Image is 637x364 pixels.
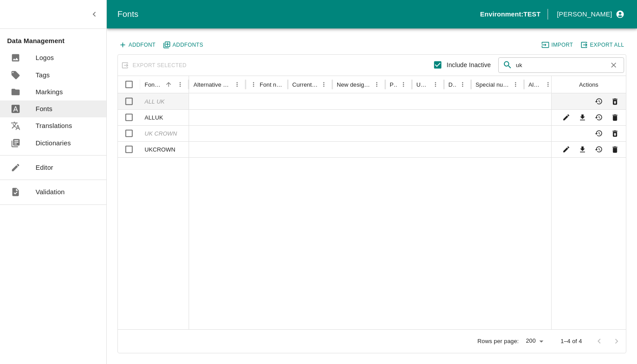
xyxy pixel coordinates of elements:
[593,111,605,124] button: Show History
[36,121,72,131] p: Translations
[140,125,189,141] div: UK CROWN
[36,163,53,172] p: Editor
[542,79,554,91] button: Alphabet column menu
[562,145,571,154] svg: Edit
[611,145,619,154] svg: Delete
[476,81,510,88] div: Special numbers
[540,39,575,51] button: import
[579,39,626,51] button: export
[528,81,542,88] div: Alphabet
[117,8,480,21] div: Fonts
[457,79,469,91] button: Design column menu
[576,143,589,156] button: Download
[477,337,519,346] p: Rows per page:
[390,81,398,88] div: Printer
[578,145,587,154] svg: Download
[163,79,175,91] button: Sort
[36,53,54,63] p: Logos
[522,335,546,348] div: 200
[260,81,283,88] div: Font number
[174,79,186,91] button: Font name column menu
[595,129,603,138] svg: Show History
[557,9,612,19] p: [PERSON_NAME]
[609,143,621,156] button: Delete
[611,97,619,106] svg: Activate
[36,138,71,148] p: Dictionaries
[593,127,605,140] button: Show History
[560,111,573,124] button: Edit
[430,79,442,91] button: URL Link column menu
[7,36,106,46] p: Data Management
[140,141,189,157] div: UKCROWN
[145,81,162,88] div: Font name
[194,81,231,88] div: Alternative names
[595,145,603,154] svg: Show History
[117,39,158,51] button: AddFont
[510,79,522,91] button: Special numbers column menu
[140,109,189,125] div: ALLUK
[579,81,598,88] div: Actions
[318,79,330,91] button: Current name column menu
[447,60,491,70] p: Include Inactive
[36,70,50,80] p: Tags
[371,79,383,91] button: New designation column menu
[595,113,603,122] svg: Show History
[595,97,603,106] svg: Show History
[609,95,621,108] button: Activate
[593,95,605,108] button: Show History
[448,81,457,88] div: Design
[562,113,571,122] svg: Edit
[516,57,605,73] input: Search...
[576,111,589,124] button: Download
[161,39,206,51] button: AddFonts
[416,81,430,88] div: URL Link
[337,81,371,88] div: New designation
[480,9,540,19] p: Environment: TEST
[611,113,619,122] svg: Delete
[140,93,189,109] div: ALL UK
[560,337,582,346] p: 1–4 of 4
[609,111,621,124] button: Delete
[553,7,626,22] button: profile
[560,143,573,156] button: Edit
[36,87,63,97] p: Markings
[36,104,52,114] p: Fonts
[593,143,605,156] button: Show History
[292,81,318,88] div: Current name
[248,79,260,91] button: Font number column menu
[36,187,65,197] p: Validation
[611,129,619,138] svg: Activate
[578,113,587,122] svg: Download
[231,79,243,91] button: Alternative names column menu
[398,79,410,91] button: Printer column menu
[609,127,621,140] button: Activate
